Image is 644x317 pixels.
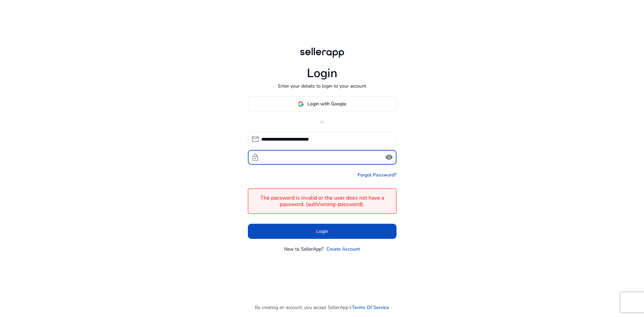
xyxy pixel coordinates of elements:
[248,118,396,125] p: or
[251,135,259,143] span: mail
[278,83,366,90] p: Enter your details to login to your account
[307,66,337,81] h1: Login
[248,96,396,111] button: Login with Google
[326,246,360,253] a: Create Account
[251,153,259,161] span: lock
[358,171,396,178] a: Forgot Password?
[252,195,393,208] h4: The password is invalid or the user does not have a password. (auth/wrong-password).
[248,224,396,239] button: Login
[385,153,393,161] span: visibility
[284,246,324,253] p: New to SellerApp?
[352,304,389,311] a: Terms Of Service
[298,101,304,107] img: google-logo.svg
[307,100,346,107] span: Login with Google
[316,228,328,235] span: Login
